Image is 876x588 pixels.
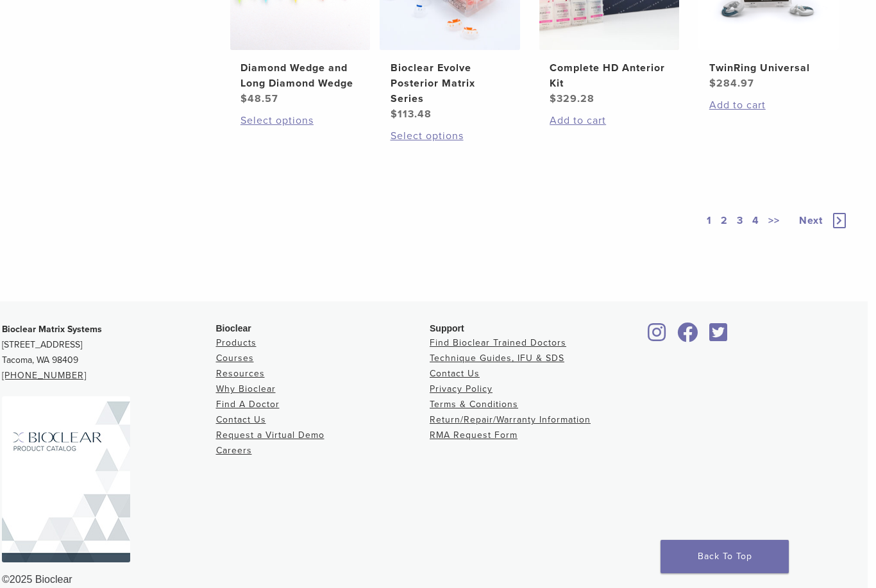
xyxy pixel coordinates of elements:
a: Add to cart: “TwinRing Universal” [709,97,829,113]
a: Contact Us [430,368,480,379]
h2: Bioclear Evolve Posterior Matrix Series [391,60,510,106]
a: Contact Us [216,414,266,425]
a: Back To Top [661,540,789,573]
a: >> [766,213,782,228]
a: 4 [750,213,762,228]
span: $ [550,92,557,105]
strong: Bioclear Matrix Systems [2,324,102,335]
a: Return/Repair/Warranty Information [430,414,591,425]
a: Add to cart: “Complete HD Anterior Kit” [550,113,669,128]
a: Careers [216,445,252,456]
span: Bioclear [216,323,251,333]
a: Bioclear [673,330,703,343]
bdi: 329.28 [550,92,594,105]
a: Technique Guides, IFU & SDS [430,353,564,364]
h2: Complete HD Anterior Kit [550,60,669,91]
span: $ [709,77,716,90]
a: 2 [718,213,730,228]
span: $ [240,92,248,105]
a: Why Bioclear [216,383,276,394]
img: Bioclear [2,396,130,562]
a: Resources [216,368,265,379]
h2: Diamond Wedge and Long Diamond Wedge [240,60,360,91]
a: Products [216,337,257,348]
a: RMA Request Form [430,430,518,441]
bdi: 284.97 [709,77,754,90]
a: 3 [734,213,746,228]
a: Select options for “Bioclear Evolve Posterior Matrix Series” [391,128,510,144]
bdi: 113.48 [391,108,432,121]
a: Bioclear [705,330,732,343]
h2: TwinRing Universal [709,60,829,76]
a: [PHONE_NUMBER] [2,370,87,381]
span: Support [430,323,464,333]
a: Request a Virtual Demo [216,430,324,441]
div: ©2025 Bioclear [2,572,857,587]
span: Next [799,214,823,227]
p: [STREET_ADDRESS] Tacoma, WA 98409 [2,322,216,383]
a: Bioclear [644,330,671,343]
a: Find Bioclear Trained Doctors [430,337,566,348]
bdi: 48.57 [240,92,278,105]
span: $ [391,108,398,121]
a: Courses [216,353,254,364]
a: Privacy Policy [430,383,493,394]
a: Terms & Conditions [430,399,518,410]
a: Select options for “Diamond Wedge and Long Diamond Wedge” [240,113,360,128]
a: Find A Doctor [216,399,280,410]
a: 1 [704,213,714,228]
